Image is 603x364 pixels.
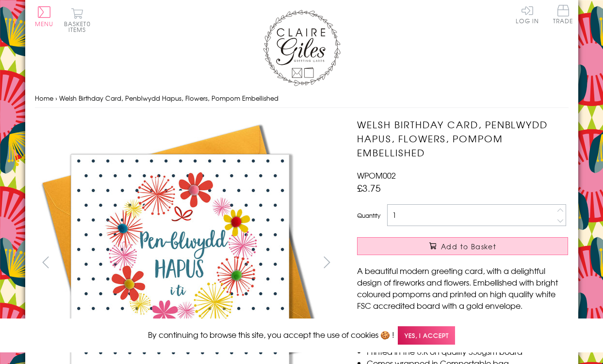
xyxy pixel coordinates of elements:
button: Basket0 items [64,8,91,32]
span: Menu [35,19,54,28]
h1: Welsh Birthday Card, Penblwydd Hapus, Flowers, Pompom Embellished [357,118,568,159]
label: Quantity [357,211,380,220]
span: Yes, I accept [398,326,455,345]
a: Log In [516,5,539,24]
a: Home [35,93,53,103]
button: Menu [35,6,54,27]
nav: breadcrumbs [35,89,569,108]
span: Trade [553,5,573,24]
img: Claire Giles Greetings Cards [263,10,341,86]
span: WPOM002 [357,169,396,181]
span: Welsh Birthday Card, Penblwydd Hapus, Flowers, Pompom Embellished [59,93,278,103]
button: Add to Basket [357,237,568,255]
a: Trade [553,5,573,26]
p: A beautiful modern greeting card, with a delightful design of fireworks and flowers. Embellished ... [357,265,568,311]
span: £3.75 [357,181,381,195]
span: › [55,93,57,103]
button: prev [35,251,57,273]
button: next [316,251,338,273]
span: 0 items [68,19,91,34]
span: Add to Basket [441,242,496,251]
